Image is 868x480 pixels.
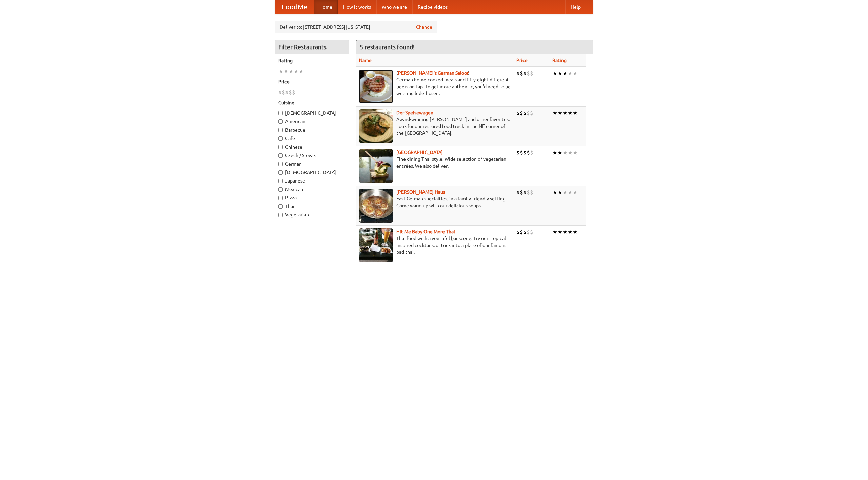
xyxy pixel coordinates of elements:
div: Deliver to: [STREET_ADDRESS][US_STATE] [275,21,437,33]
a: FoodMe [275,0,314,14]
li: ★ [563,228,568,236]
li: $ [289,89,292,96]
a: Home [314,0,338,14]
li: $ [282,89,285,96]
li: ★ [557,149,563,156]
li: $ [530,189,533,196]
li: ★ [289,68,294,75]
li: ★ [573,228,578,236]
li: ★ [557,109,563,117]
li: $ [527,109,530,117]
li: ★ [568,228,573,236]
a: Hit Me Baby One More Thai [396,229,455,234]
h5: Price [278,78,346,85]
p: Award-winning [PERSON_NAME] and other favorites. Look for our restored food truck in the NE corne... [359,116,511,136]
li: $ [520,70,523,77]
li: ★ [557,189,563,196]
img: speisewagen.jpg [359,109,393,143]
label: Japanese [278,177,346,184]
li: $ [530,70,533,77]
input: Thai [278,204,283,209]
input: Vegetarian [278,213,283,217]
li: ★ [573,109,578,117]
li: ★ [283,68,289,75]
h4: Filter Restaurants [275,40,349,54]
a: Change [416,24,432,31]
img: babythai.jpg [359,228,393,262]
li: ★ [573,149,578,156]
li: ★ [552,70,557,77]
li: ★ [563,149,568,156]
li: ★ [552,189,557,196]
a: Name [359,58,372,63]
label: German [278,160,346,167]
li: ★ [557,228,563,236]
label: Barbecue [278,127,346,133]
label: Chinese [278,143,346,150]
li: ★ [568,70,573,77]
input: Cafe [278,136,283,141]
b: Der Speisewagen [396,110,433,115]
ng-pluralize: 5 restaurants found! [360,44,415,50]
li: $ [523,228,527,236]
p: Thai food with a youthful bar scene. Try our tropical inspired cocktails, or tuck into a plate of... [359,235,511,255]
li: ★ [294,68,299,75]
li: $ [292,89,295,96]
li: $ [516,109,520,117]
li: $ [516,70,520,77]
li: $ [523,149,527,156]
li: $ [523,70,527,77]
p: East German specialties, in a family-friendly setting. Come warm up with our delicious soups. [359,195,511,209]
label: Pizza [278,194,346,201]
li: $ [530,228,533,236]
li: $ [520,109,523,117]
label: Mexican [278,186,346,193]
p: German home-cooked meals and fifty-eight different beers on tap. To get more authentic, you'd nee... [359,76,511,97]
label: Czech / Slovak [278,152,346,159]
a: [PERSON_NAME]'s German Saloon [396,70,470,76]
li: ★ [568,109,573,117]
li: $ [285,89,289,96]
label: [DEMOGRAPHIC_DATA] [278,110,346,116]
li: ★ [552,109,557,117]
li: ★ [573,189,578,196]
li: $ [523,109,527,117]
a: [GEOGRAPHIC_DATA] [396,150,443,155]
li: $ [527,189,530,196]
input: [DEMOGRAPHIC_DATA] [278,170,283,175]
li: $ [520,228,523,236]
a: Rating [552,58,567,63]
li: ★ [568,149,573,156]
a: How it works [338,0,376,14]
img: kohlhaus.jpg [359,189,393,223]
input: German [278,162,283,166]
a: Who we are [376,0,412,14]
img: esthers.jpg [359,70,393,103]
input: Czech / Slovak [278,153,283,158]
li: $ [530,149,533,156]
input: Barbecue [278,128,283,132]
input: Mexican [278,187,283,192]
li: ★ [563,70,568,77]
input: American [278,119,283,124]
a: Recipe videos [412,0,453,14]
li: $ [530,109,533,117]
li: $ [520,189,523,196]
li: ★ [299,68,304,75]
input: Japanese [278,179,283,183]
a: [PERSON_NAME] Haus [396,189,445,195]
li: $ [516,149,520,156]
li: $ [527,70,530,77]
a: Help [565,0,586,14]
li: $ [520,149,523,156]
li: ★ [563,189,568,196]
li: $ [516,189,520,196]
h5: Cuisine [278,99,346,106]
h5: Rating [278,57,346,64]
li: ★ [563,109,568,117]
p: Fine dining Thai-style. Wide selection of vegetarian entrées. We also deliver. [359,156,511,169]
